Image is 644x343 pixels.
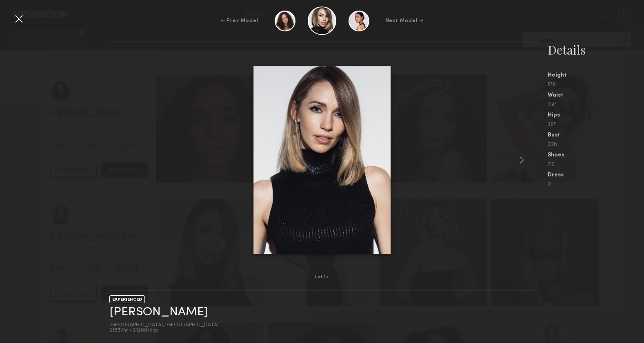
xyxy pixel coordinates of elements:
div: Hips [548,112,644,118]
div: 24" [548,102,644,108]
div: Shoes [548,152,644,158]
div: Details [548,42,644,58]
div: $155/hr • $1200/day [109,328,219,333]
div: 1 of 24 [315,275,329,279]
div: Waist [548,92,644,98]
div: Dress [548,172,644,178]
div: Height [548,73,644,78]
div: 7.5 [548,162,644,168]
a: [PERSON_NAME] [109,306,208,319]
div: 32b [548,142,644,148]
div: [GEOGRAPHIC_DATA], [GEOGRAPHIC_DATA] [109,323,219,328]
div: 5'9" [548,82,644,88]
div: Next Model → [386,17,424,24]
div: 35" [548,122,644,128]
div: EXPERIENCED [109,295,145,303]
div: 2 [548,182,644,188]
div: Bust [548,132,644,138]
div: ← Prev Model [221,17,258,24]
